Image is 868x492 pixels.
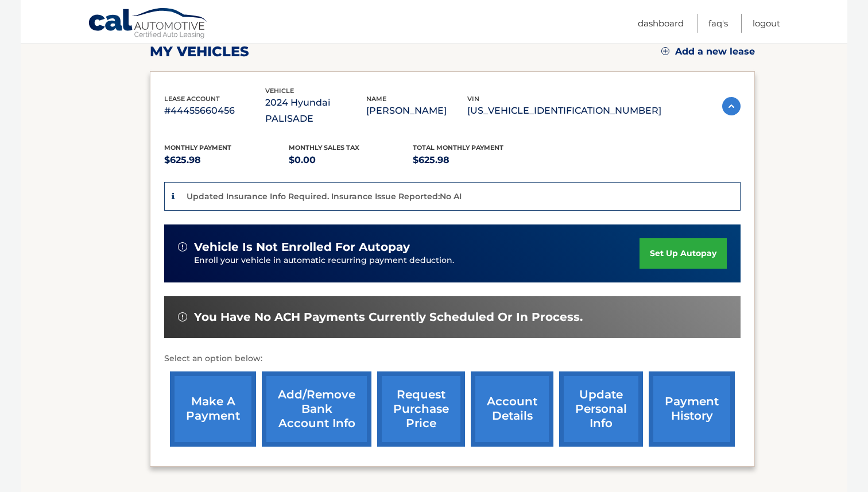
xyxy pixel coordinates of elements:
a: make a payment [170,371,256,447]
a: Add/Remove bank account info [262,371,371,447]
span: lease account [164,95,220,103]
a: payment history [649,371,735,447]
span: name [366,95,386,103]
p: $625.98 [164,152,289,168]
img: alert-white.svg [178,312,187,321]
p: [PERSON_NAME] [366,103,467,119]
h2: my vehicles [150,43,249,60]
a: Logout [753,14,780,33]
span: You have no ACH payments currently scheduled or in process. [194,310,583,324]
a: Add a new lease [661,46,755,57]
p: [US_VEHICLE_IDENTIFICATION_NUMBER] [467,103,661,119]
p: Updated Insurance Info Required. Insurance Issue Reported:No AI [187,191,462,202]
a: Cal Automotive [88,7,208,41]
a: FAQ's [708,14,728,33]
img: alert-white.svg [178,242,187,251]
a: Dashboard [638,14,684,33]
span: Total Monthly Payment [413,144,503,152]
span: vehicle is not enrolled for autopay [194,240,410,254]
p: Enroll your vehicle in automatic recurring payment deduction. [194,254,640,267]
a: account details [471,371,553,447]
span: Monthly sales Tax [289,144,359,152]
a: set up autopay [640,238,727,269]
p: $625.98 [413,152,537,168]
a: update personal info [559,371,643,447]
span: vin [467,95,479,103]
p: 2024 Hyundai PALISADE [265,95,366,127]
p: #44455660456 [164,103,265,119]
p: $0.00 [289,152,413,168]
span: Monthly Payment [164,144,231,152]
p: Select an option below: [164,352,741,366]
img: accordion-active.svg [722,97,741,115]
img: add.svg [661,47,669,55]
a: request purchase price [377,371,465,447]
span: vehicle [265,87,294,95]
